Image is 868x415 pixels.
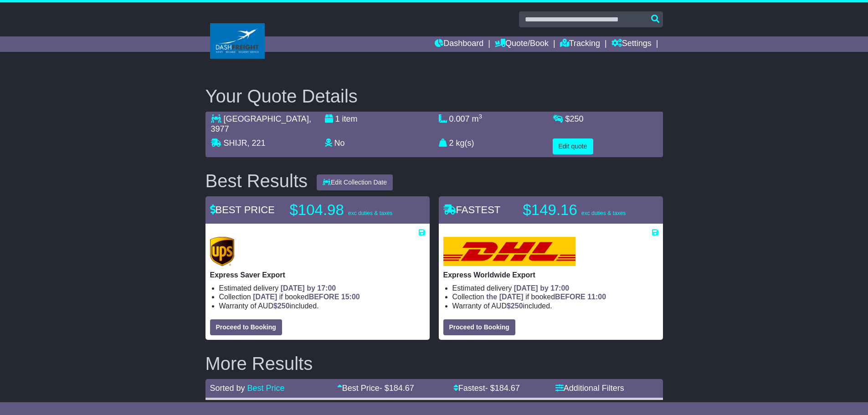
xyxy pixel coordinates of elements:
[452,284,658,292] li: Estimated delivery
[449,114,470,123] span: 0.007
[247,384,285,393] a: Best Price
[380,384,414,393] span: - $
[449,138,454,148] span: 2
[555,384,624,393] a: Additional Filters
[201,171,313,191] div: Best Results
[253,293,360,301] span: if booked
[560,36,600,52] a: Tracking
[224,114,309,123] span: [GEOGRAPHIC_DATA]
[309,293,339,301] span: BEFORE
[219,284,425,292] li: Estimated delivery
[211,114,311,133] span: , 3977
[443,319,515,335] button: Proceed to Booking
[443,204,501,215] span: FASTEST
[581,210,626,216] span: exc duties & taxes
[224,138,247,148] span: SHIJR
[443,271,658,279] p: Express Worldwide Export
[253,293,277,301] span: [DATE]
[210,384,245,393] span: Sorted by
[219,302,425,310] li: Warranty of AUD included.
[472,114,483,123] span: m
[210,271,425,279] p: Express Saver Export
[210,204,275,215] span: BEST PRICE
[523,201,637,219] p: $149.16
[210,319,282,335] button: Proceed to Booking
[334,138,345,148] span: No
[219,292,425,301] li: Collection
[348,210,392,216] span: exc duties & taxes
[587,293,606,301] span: 11:00
[205,86,663,106] h2: Your Quote Details
[337,384,414,393] a: Best Price- $184.67
[486,293,523,301] span: the [DATE]
[281,284,336,292] span: [DATE] by 17:00
[342,114,358,123] span: item
[611,36,652,52] a: Settings
[205,354,663,374] h2: More Results
[570,114,584,123] span: 250
[555,293,586,301] span: BEFORE
[514,284,570,292] span: [DATE] by 17:00
[247,138,266,148] span: , 221
[341,293,360,301] span: 15:00
[452,292,658,301] li: Collection
[456,138,474,148] span: kg(s)
[486,293,606,301] span: if booked
[389,384,414,393] span: 184.67
[511,302,523,310] span: 250
[277,302,290,310] span: 250
[443,237,575,266] img: DHL: Express Worldwide Export
[435,36,483,52] a: Dashboard
[485,384,520,393] span: - $
[452,302,658,310] li: Warranty of AUD included.
[565,114,584,123] span: $
[495,36,549,52] a: Quote/Book
[317,174,393,190] button: Edit Collection Date
[495,384,520,393] span: 184.67
[553,138,593,154] button: Edit quote
[507,302,523,310] span: $
[479,113,483,120] sup: 3
[335,114,340,123] span: 1
[210,237,235,266] img: UPS (new): Express Saver Export
[273,302,290,310] span: $
[453,384,520,393] a: Fastest- $184.67
[290,201,404,219] p: $104.98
